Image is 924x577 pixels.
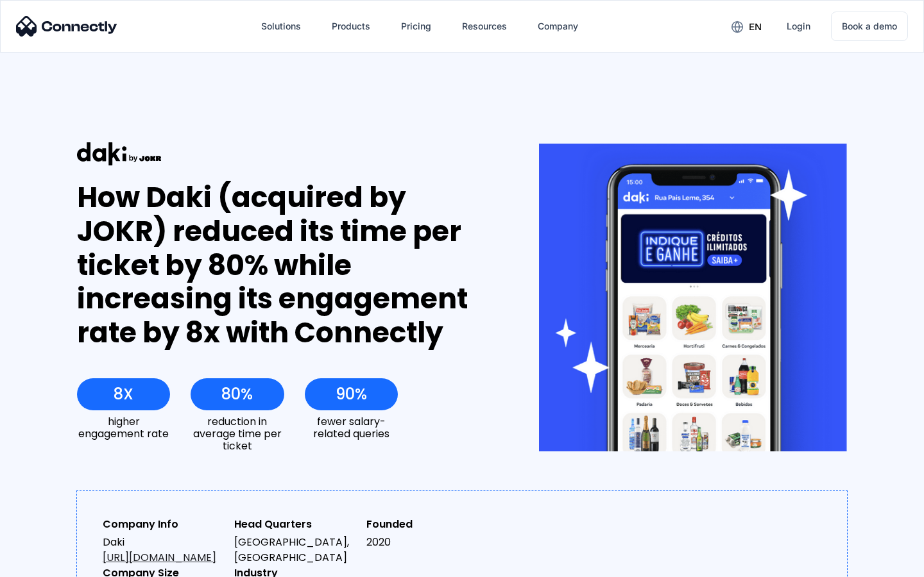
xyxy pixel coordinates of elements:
div: Login [787,17,810,35]
div: 80% [221,385,253,403]
div: Company [538,17,578,35]
img: Connectly Logo [16,16,117,37]
div: 90% [336,385,367,403]
div: Head Quarters [234,517,355,532]
a: Book a demo [831,12,908,41]
div: en [749,18,762,36]
div: Pricing [401,17,431,35]
div: 8X [114,385,133,403]
div: higher engagement rate [77,415,170,440]
a: Pricing [391,11,441,42]
div: Daki [103,535,224,565]
a: Login [776,11,821,42]
div: reduction in average time per ticket [191,415,284,453]
a: [URL][DOMAIN_NAME] [103,550,216,565]
div: [GEOGRAPHIC_DATA], [GEOGRAPHIC_DATA] [234,535,355,565]
div: fewer salary-related queries [305,415,398,440]
div: 2020 [366,535,488,550]
div: Founded [366,517,488,532]
div: Solutions [261,17,301,35]
div: How Daki (acquired by JOKR) reduced its time per ticket by 80% while increasing its engagement ra... [77,181,492,350]
div: Resources [462,17,507,35]
div: Products [332,17,370,35]
div: Company Info [103,517,224,532]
